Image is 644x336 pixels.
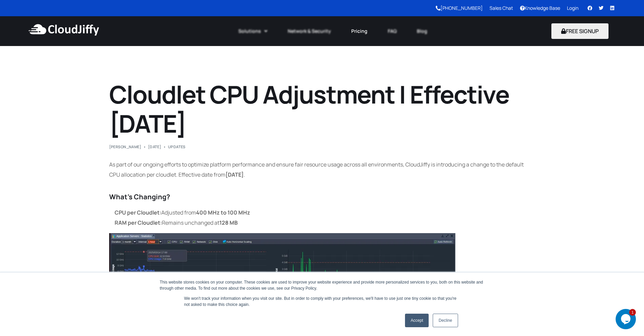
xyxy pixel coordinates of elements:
[109,193,535,201] h4: What’s Changing?
[551,23,609,39] button: FREE SIGNUP
[520,5,560,11] a: Knowledge Base
[160,279,484,291] div: This website stores cookies on your computer. These cookies are used to improve your website expe...
[378,24,407,39] a: FAQ
[196,209,250,216] strong: 400 MHz to 100 MHz
[551,27,609,35] a: FREE SIGNUP
[405,314,429,327] a: Accept
[109,144,142,149] a: [PERSON_NAME]
[225,171,244,178] strong: [DATE]
[219,219,238,226] strong: 128 MB
[341,24,378,39] a: Pricing
[115,207,535,218] li: Adjusted from
[115,219,162,226] strong: RAM per Cloudlet:
[228,24,278,39] a: Solutions
[567,5,578,11] a: Login
[407,24,437,39] a: Blog
[115,209,161,216] strong: CPU per Cloudlet:
[490,5,513,11] a: Sales Chat
[278,24,341,39] a: Network & Security
[168,144,186,149] a: Updates
[436,5,483,11] a: [PHONE_NUMBER]
[109,159,535,180] p: As part of our ongoing efforts to optimize platform performance and ensure fair resource usage ac...
[184,295,460,308] p: We won't track your information when you visit our site. But in order to comply with your prefere...
[616,309,637,329] iframe: chat widget
[433,314,458,327] a: Decline
[115,218,535,228] li: Remains unchanged at
[148,145,162,149] span: [DATE]
[109,80,535,138] h1: Cloudlet CPU Adjustment | Effective [DATE]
